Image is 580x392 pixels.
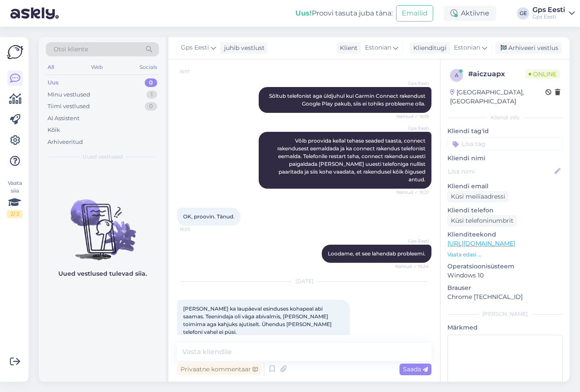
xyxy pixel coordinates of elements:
span: OK, proovin. Tänud. [183,213,235,220]
div: juhib vestlust [221,44,265,53]
input: Lisa nimi [448,167,553,176]
input: Lisa tag [447,137,563,150]
div: Küsi meiliaadressi [447,191,509,202]
span: 15:23 [180,226,212,233]
span: Gps Eesti [396,125,429,131]
span: a [455,72,459,78]
p: Operatsioonisüsteem [447,262,563,271]
div: 1 [146,90,157,99]
span: Uued vestlused [82,153,123,161]
a: [URL][DOMAIN_NAME] [447,240,515,247]
div: Klienditugi [410,44,447,53]
span: Saada [403,365,428,373]
div: All [46,62,56,73]
div: Web [89,62,105,73]
div: AI Assistent [48,114,79,123]
p: Kliendi tag'id [447,127,563,136]
span: 15:17 [180,68,212,75]
div: [GEOGRAPHIC_DATA], [GEOGRAPHIC_DATA] [450,88,545,106]
div: Gps Eesti [532,13,565,20]
span: Nähtud ✓ 15:19 [396,113,429,120]
p: Kliendi email [447,182,563,191]
a: Gps EestiGps Eesti [532,6,575,20]
div: Proovi tasuta juba täna: [295,8,393,19]
div: Klient [336,44,358,53]
span: Estonian [454,43,480,53]
span: Gps Eesti [396,80,429,87]
p: Kliendi telefon [447,206,563,215]
span: Nähtud ✓ 15:24 [395,263,429,270]
div: Aktiivne [444,6,496,21]
div: Socials [138,62,159,73]
p: Klienditeekond [447,230,563,239]
span: Nähtud ✓ 15:21 [396,189,429,196]
span: Otsi kliente [54,45,88,54]
div: Gps Eesti [532,6,565,13]
span: Gps Eesti [396,238,429,244]
span: Gps Eesti [181,43,209,53]
div: [DATE] [177,277,431,285]
div: Tiimi vestlused [48,102,90,111]
p: Uued vestlused tulevad siia. [58,269,147,278]
span: [PERSON_NAME] ka laupäeval esinduses kohapeal abi saamas. Teenindaja oli väga abivalmis, [PERSON_... [183,305,333,335]
span: Estonian [365,43,391,53]
div: Uus [48,78,59,87]
div: 0 [145,78,157,87]
div: Kliendi info [447,114,563,121]
div: 2 / 3 [7,210,22,218]
span: Loodame, et see lahendab probleemi. [328,250,425,257]
p: Vaata edasi ... [447,251,563,258]
p: Kliendi nimi [447,154,563,163]
div: Privaatne kommentaar [177,364,261,375]
p: Chrome [TECHNICAL_ID] [447,292,563,302]
p: Märkmed [447,323,563,332]
img: Askly Logo [7,44,23,60]
img: No chats [39,184,166,261]
div: Vaata siia [7,179,22,218]
span: Online [525,69,560,79]
div: # aiczuapx [468,69,525,79]
span: Võib proovida kellal tehase seaded taasta, connect rakendusest eemaldada ja ka connect rakendus t... [277,137,427,183]
p: Windows 10 [447,271,563,280]
div: [PERSON_NAME] [447,310,563,318]
div: Kõik [48,126,60,134]
span: Sõltub telefonist aga üldjuhul kui Garmin Connect rakendust Google Play pakub, siis ei tohiks pro... [269,93,427,107]
div: Minu vestlused [48,90,90,99]
p: Brauser [447,283,563,292]
div: Küsi telefoninumbrit [447,215,517,227]
div: 0 [145,102,157,111]
b: Uus! [295,9,312,17]
div: Arhiveeri vestlus [495,42,562,54]
div: GE [517,7,529,19]
div: Arhiveeritud [48,138,83,146]
button: Emailid [396,5,433,22]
